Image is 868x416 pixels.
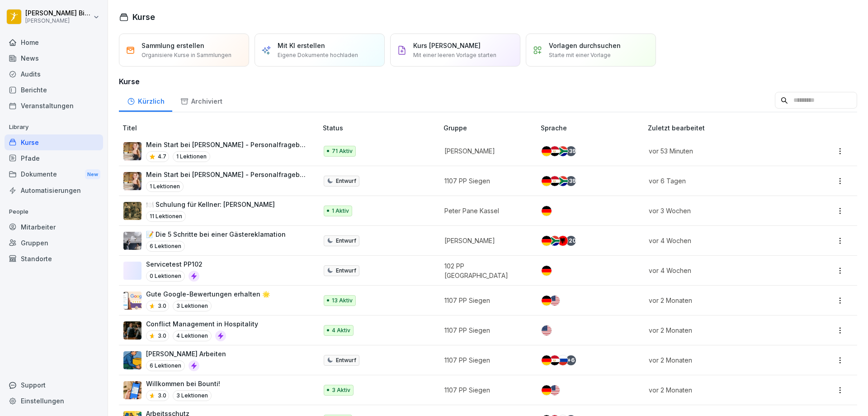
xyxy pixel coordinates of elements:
p: Mit einer leeren Vorlage starten [413,51,496,59]
p: 1107 PP Siegen [444,176,526,186]
p: 1107 PP Siegen [444,325,526,335]
div: + 39 [566,176,576,186]
img: us.svg [542,325,552,335]
p: 4 Lektionen [173,330,212,341]
img: eg.svg [550,146,560,156]
p: vor 53 Minuten [649,146,793,156]
p: vor 4 Wochen [649,236,793,245]
p: Titel [123,123,319,133]
img: us.svg [550,296,560,306]
img: xh3bnih80d1pxcetv9zsuevg.png [123,381,142,399]
p: vor 3 Wochen [649,206,793,215]
p: 3.0 [158,302,166,310]
p: Entwurf [336,177,356,185]
a: Automatisierungen [5,182,103,198]
img: de.svg [542,176,552,186]
a: Archiviert [172,89,230,112]
p: 1107 PP Siegen [444,385,526,395]
a: News [5,50,103,66]
p: 3.0 [158,332,166,340]
p: [PERSON_NAME] [25,18,91,24]
p: 4 Aktiv [332,326,350,335]
p: [PERSON_NAME] Bierstedt [25,10,91,17]
img: us.svg [550,385,560,395]
p: Peter Pane Kassel [444,206,526,215]
p: Servicetest PP102 [146,259,203,269]
a: Kürzlich [119,89,172,112]
a: Berichte [5,82,103,98]
div: + 20 [566,236,576,246]
a: Audits [5,66,103,82]
a: Veranstaltungen [5,98,103,114]
a: Kurse [5,134,103,150]
p: 3 Lektionen [173,301,212,311]
p: Willkommen bei Bounti! [146,379,220,388]
img: de.svg [542,146,552,156]
p: 11 Lektionen [146,211,186,222]
p: 6 Lektionen [146,360,185,371]
p: 1107 PP Siegen [444,296,526,305]
p: vor 2 Monaten [649,296,793,305]
p: 1107 PP Siegen [444,355,526,365]
img: eg.svg [550,355,560,365]
p: [PERSON_NAME] [444,146,526,156]
p: 3 Aktiv [332,386,350,394]
img: eg.svg [550,176,560,186]
p: Status [323,123,440,133]
img: za.svg [558,146,568,156]
p: vor 2 Monaten [649,385,793,395]
p: People [5,205,103,219]
img: al.svg [558,236,568,246]
p: Gute Google-Bewertungen erhalten 🌟 [146,289,270,299]
p: Vorlagen durchsuchen [549,41,621,50]
p: Gruppe [443,123,537,133]
img: za.svg [558,176,568,186]
p: 71 Aktiv [332,147,353,155]
img: iwscqm9zjbdjlq9atufjsuwv.png [123,292,142,310]
p: [PERSON_NAME] [444,236,526,245]
p: 3.0 [158,392,166,400]
div: Mitarbeiter [5,219,103,235]
img: de.svg [542,266,552,276]
a: Einstellungen [5,393,103,409]
p: Organisiere Kurse in Sammlungen [142,51,231,59]
p: 1 Lektionen [146,181,184,192]
p: Entwurf [336,267,356,275]
p: Entwurf [336,356,356,364]
p: Entwurf [336,237,356,245]
p: Sammlung erstellen [142,41,204,50]
p: 3 Lektionen [173,390,212,401]
p: Library [5,120,103,134]
a: Pfade [5,150,103,166]
p: 0 Lektionen [146,271,185,282]
p: Mein Start bei [PERSON_NAME] - Personalfragebogen [146,170,308,179]
p: 1 Aktiv [332,207,349,215]
img: de.svg [542,385,552,395]
p: 102 PP [GEOGRAPHIC_DATA] [444,261,526,280]
p: 1 Lektionen [173,151,210,162]
p: Sprache [541,123,644,133]
p: Kurs [PERSON_NAME] [413,41,481,50]
div: Dokumente [5,166,103,183]
h1: Kurse [132,11,155,23]
p: [PERSON_NAME] Arbeiten [146,349,226,359]
a: Standorte [5,251,103,267]
img: za.svg [550,236,560,246]
a: Home [5,34,103,50]
p: 13 Aktiv [332,296,353,305]
img: aaay8cu0h1hwaqqp9269xjan.png [123,142,142,160]
p: Eigene Dokumente hochladen [278,51,358,59]
a: DokumenteNew [5,166,103,183]
p: vor 6 Tagen [649,176,793,186]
